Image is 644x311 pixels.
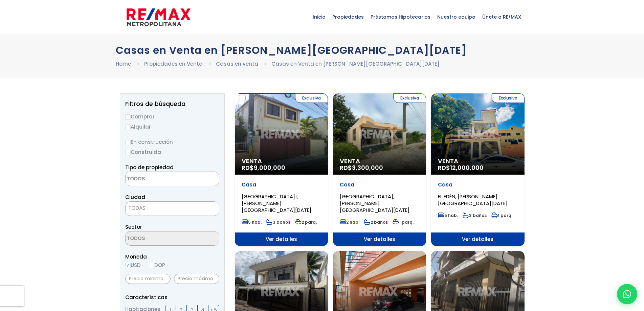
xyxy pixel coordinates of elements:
span: Exclusiva [492,93,525,103]
span: 1 parq. [491,213,512,218]
input: Precio mínimo [125,274,171,284]
p: Casa [438,181,517,188]
h2: Filtros de búsqueda [125,101,219,107]
span: Únete a RE/MAX [479,7,525,27]
input: DOP [149,263,154,268]
span: TODAS [126,203,219,213]
span: Venta [438,158,517,164]
span: Nuestro equipo [434,7,479,27]
span: Venta [242,158,321,164]
span: Inicio [309,7,329,27]
p: Casa [242,181,321,188]
p: Características [125,293,219,302]
label: DOP [149,261,165,269]
input: USD [125,263,131,268]
input: Alquilar [125,125,131,130]
span: 3,300,000 [352,163,383,172]
a: Home [116,60,131,67]
span: Préstamos Hipotecarios [367,7,434,27]
label: En construcción [125,138,219,146]
span: Moneda [125,252,219,261]
img: remax-metropolitana-logo [127,7,191,27]
span: 1 parq. [393,219,414,225]
label: Comprar [125,112,219,121]
span: Ver detalles [333,232,426,246]
span: 12,000,000 [450,163,484,172]
label: Alquilar [125,123,219,131]
input: Construida [125,150,131,155]
span: 2 hab. [340,219,359,225]
span: 2 baños [364,219,388,225]
span: 3 baños [463,213,487,218]
input: Precio máximo [174,274,219,284]
a: Casas en venta [216,60,258,67]
span: Ver detalles [235,232,328,246]
label: USD [125,261,141,269]
a: Exclusiva Venta RD$12,000,000 Casa EL EDÉN, [PERSON_NAME][GEOGRAPHIC_DATA][DATE] 5 hab. 3 baños 1... [431,93,524,246]
span: 3 baños [266,219,290,225]
label: Construida [125,148,219,156]
span: [GEOGRAPHIC_DATA] I, [PERSON_NAME][GEOGRAPHIC_DATA][DATE] [242,193,311,214]
span: 5 hab. [242,219,262,225]
span: RD$ [340,163,383,172]
span: Propiedades [329,7,367,27]
textarea: Search [126,231,191,246]
span: Exclusiva [393,93,426,103]
p: Casa [340,181,419,188]
span: Venta [340,158,419,164]
span: Exclusiva [295,93,328,103]
span: TODAS [125,201,219,216]
a: Exclusiva Venta RD$3,300,000 Casa [GEOGRAPHIC_DATA], [PERSON_NAME][GEOGRAPHIC_DATA][DATE] 2 hab. ... [333,93,426,246]
span: 9,000,000 [254,163,285,172]
input: En construcción [125,140,131,145]
span: 5 hab. [438,213,458,218]
span: TODAS [128,204,146,212]
span: 2 parq. [295,219,317,225]
span: Sector [125,223,142,230]
h1: Casas en Venta en [PERSON_NAME][GEOGRAPHIC_DATA][DATE] [116,44,529,56]
input: Comprar [125,114,131,120]
span: EL EDÉN, [PERSON_NAME][GEOGRAPHIC_DATA][DATE] [438,193,508,207]
textarea: Search [126,172,191,186]
span: RD$ [242,163,285,172]
a: Propiedades en Venta [144,60,203,67]
li: Casas en Venta en [PERSON_NAME][GEOGRAPHIC_DATA][DATE] [271,60,440,68]
span: Tipo de propiedad [125,164,174,171]
span: Ciudad [125,194,145,201]
a: Exclusiva Venta RD$9,000,000 Casa [GEOGRAPHIC_DATA] I, [PERSON_NAME][GEOGRAPHIC_DATA][DATE] 5 hab... [235,93,328,246]
span: Ver detalles [431,232,524,246]
span: RD$ [438,163,484,172]
span: [GEOGRAPHIC_DATA], [PERSON_NAME][GEOGRAPHIC_DATA][DATE] [340,193,409,214]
